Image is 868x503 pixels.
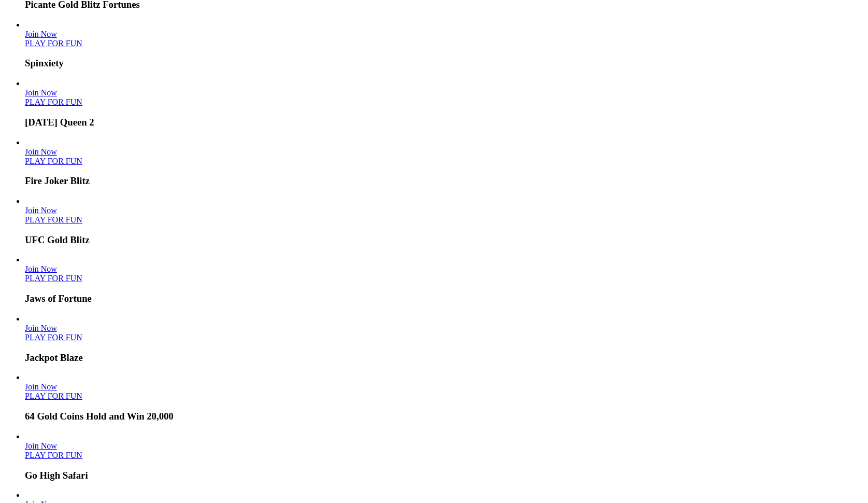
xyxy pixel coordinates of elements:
a: UFC Gold Blitz [25,206,57,215]
span: Join Now [25,30,57,38]
a: Spinxiety [25,39,82,48]
a: UFC Gold Blitz [25,215,82,224]
span: Join Now [25,441,57,450]
h3: UFC Gold Blitz [25,234,864,246]
a: Jackpot Blaze [25,333,82,342]
a: 64 Gold Coins Hold and Win 20,000 [25,392,82,400]
h3: Fire Joker Blitz [25,175,864,187]
article: Carnival Queen 2 [25,79,864,128]
a: Go High Safari [25,441,57,450]
article: Jaws of Fortune [25,255,864,304]
span: Join Now [25,88,57,97]
a: Jaws of Fortune [25,264,57,273]
span: Join Now [25,147,57,156]
article: Spinxiety [25,20,864,69]
a: Go High Safari [25,451,82,459]
a: Jaws of Fortune [25,274,82,283]
h3: 64 Gold Coins Hold and Win 20,000 [25,411,864,422]
h3: Jaws of Fortune [25,293,864,304]
span: Join Now [25,206,57,215]
span: Join Now [25,324,57,332]
h3: Spinxiety [25,58,864,69]
a: Jackpot Blaze [25,324,57,332]
span: Join Now [25,264,57,273]
article: UFC Gold Blitz [25,197,864,246]
a: Fire Joker Blitz [25,157,82,165]
a: Fire Joker Blitz [25,147,57,156]
a: 64 Gold Coins Hold and Win 20,000 [25,382,57,391]
article: 64 Gold Coins Hold and Win 20,000 [25,373,864,422]
h3: Go High Safari [25,470,864,481]
article: Go High Safari [25,432,864,481]
h3: Jackpot Blaze [25,352,864,364]
span: Join Now [25,382,57,391]
article: Fire Joker Blitz [25,138,864,187]
a: Spinxiety [25,30,57,38]
a: Carnival Queen 2 [25,88,57,97]
h3: [DATE] Queen 2 [25,117,864,128]
article: Jackpot Blaze [25,314,864,364]
a: Carnival Queen 2 [25,97,82,106]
